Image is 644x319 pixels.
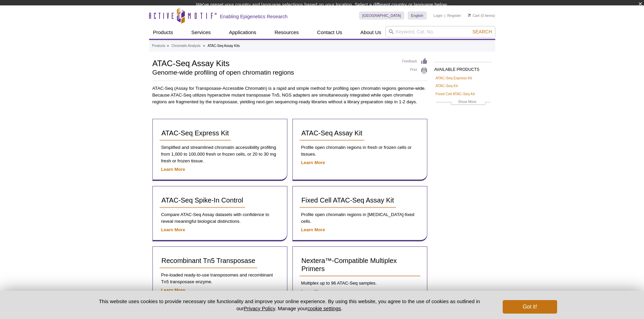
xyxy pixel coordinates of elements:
a: Learn More [301,289,325,294]
a: Fixed Cell ATAC-Seq Kit [436,91,475,97]
a: ATAC-Seq Express Kit [160,126,231,141]
li: (0 items) [468,11,495,20]
a: English [408,11,427,20]
a: Nextera™-Compatible Multiplex Primers [300,254,420,276]
a: Products [149,26,177,39]
p: Compare ATAC-Seq Assay datasets with confidence to reveal meaningful biological distinctions. [160,211,280,225]
span: ATAC-Seq Assay Kit [302,129,362,137]
p: Simplified and streamlined chromatin accessibility profiling from 1,000 to 100,000 fresh or froze... [160,144,280,164]
h2: Enabling Epigenetics Research [220,14,288,20]
a: Products [152,43,165,49]
p: Profile open chromatin regions in fresh or frozen cells or tissues. [300,144,420,158]
a: Learn More [161,167,185,172]
button: Got it! [503,300,557,314]
a: Contact Us [313,26,346,39]
h1: ATAC-Seq Assay Kits [152,58,396,68]
button: Search [470,29,494,35]
input: Keyword, Cat. No. [385,26,495,37]
p: Multiplex up to 96 ATAC-Seq samples. [300,280,420,287]
p: Pre-loaded ready-to-use transposomes and recombinant Tn5 transposase enzyme. [160,272,280,285]
a: Fixed Cell ATAC-Seq Assay Kit [300,193,396,208]
a: Recombinant Tn5 Transposase [160,254,258,268]
img: Change Here [349,5,367,21]
span: Search [472,29,492,34]
span: Recombinant Tn5 Transposase [162,257,256,264]
p: ATAC-Seq (Assay for Transposase-Accessible Chromatin) is a rapid and simple method for profiling ... [152,85,428,105]
a: Privacy Policy [244,305,275,311]
a: Register [447,13,461,18]
span: Fixed Cell ATAC-Seq Assay Kit [302,196,394,204]
a: [GEOGRAPHIC_DATA] [359,11,405,20]
a: Resources [270,26,303,39]
a: Applications [225,26,260,39]
a: Feedback [402,58,428,65]
p: Profile open chromatin regions in [MEDICAL_DATA]-fixed cells. [300,211,420,225]
a: About Us [356,26,385,39]
p: This website uses cookies to provide necessary site functionality and improve your online experie... [87,298,492,312]
li: » [203,44,205,48]
a: Learn More [301,227,325,232]
h2: AVAILABLE PRODUCTS [434,62,492,74]
a: Chromatin Analysis [171,43,200,49]
li: | [445,11,446,20]
a: Login [433,13,443,18]
a: Print [402,67,428,74]
li: » [167,44,169,48]
a: ATAC-Seq Express Kit [436,75,472,81]
a: ATAC-Seq Assay Kit [300,126,364,141]
a: Learn More [161,227,185,232]
img: Your Cart [468,14,471,17]
a: ATAC-Seq Spike-In Control [160,193,245,208]
a: Services [187,26,215,39]
button: cookie settings [307,305,341,311]
li: ATAC-Seq Assay Kits [208,44,240,48]
a: Learn More [161,288,185,293]
a: ATAC-Seq Kit [436,83,458,89]
h2: Genome-wide profiling of open chromatin regions [152,70,396,76]
a: Cart [468,13,480,18]
a: Learn More [301,160,325,165]
span: ATAC-Seq Spike-In Control [162,196,243,204]
span: Nextera™-Compatible Multiplex Primers [302,257,397,272]
span: ATAC-Seq Express Kit [162,129,229,137]
a: Show More [436,99,491,106]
